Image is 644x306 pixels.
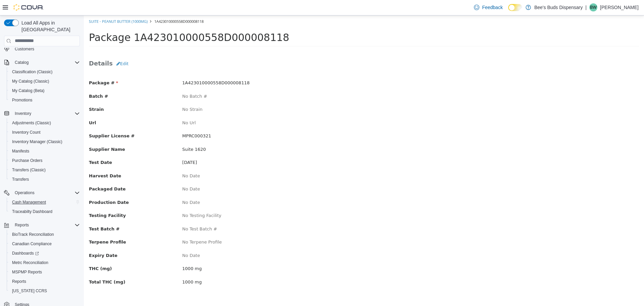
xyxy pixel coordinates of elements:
a: Cash Management [9,198,49,206]
span: Inventory Manager (Classic) [9,138,80,146]
span: [US_STATE] CCRS [12,288,47,294]
button: Transfers [7,175,83,184]
span: Test Batch # [5,211,36,216]
a: Metrc Reconciliation [9,259,51,267]
a: BioTrack Reconciliation [9,230,57,238]
span: My Catalog (Classic) [9,77,80,85]
span: Purchase Orders [9,157,80,165]
button: Customers [1,44,83,54]
span: Washington CCRS [9,287,80,295]
span: Expiry Date [5,237,34,243]
button: Inventory Count [7,128,83,137]
span: Operations [12,189,80,197]
span: No Date [98,184,116,189]
span: No Date [98,158,116,163]
span: Reports [12,279,26,284]
span: Test Date [5,144,28,149]
a: MSPMP Reports [9,268,45,276]
span: 1000 mg [98,264,118,269]
span: Load All Apps in [GEOGRAPHIC_DATA] [19,19,80,33]
button: MSPMP Reports [7,267,83,277]
button: Catalog [12,58,31,67]
span: BioTrack Reconciliation [9,230,80,238]
span: No Terpene Profile [98,224,138,229]
span: No Date [98,171,116,176]
span: Terpene Profile [5,224,42,229]
button: Reports [7,277,83,286]
span: Adjustments (Classic) [12,120,51,126]
span: Metrc Reconciliation [9,259,80,267]
span: Inventory Count [9,128,80,136]
span: Catalog [15,60,29,65]
span: My Catalog (Beta) [9,87,80,95]
span: Dark Mode [508,11,508,11]
a: Dashboards [7,249,83,258]
button: Inventory [1,109,83,118]
span: Reports [12,221,80,229]
a: Dashboards [9,249,42,257]
span: Classification (Classic) [12,69,53,75]
span: No Test Batch # [98,211,133,216]
button: Transfers (Classic) [7,165,83,175]
span: Classification (Classic) [9,68,80,76]
a: Suite - Peanut Butter (1000mg) [5,3,64,8]
span: Suite 1620 [98,131,122,136]
a: Canadian Compliance [9,240,54,248]
button: Promotions [7,95,83,105]
span: Details [5,44,29,51]
span: THC (mg) [5,251,28,256]
button: Cash Management [7,198,83,207]
span: Customers [15,46,34,52]
span: Inventory [15,111,31,116]
span: Cash Management [9,198,80,206]
span: BioTrack Reconciliation [12,232,54,237]
button: Operations [12,189,37,197]
button: Adjustments (Classic) [7,118,83,128]
p: [PERSON_NAME] [600,3,639,11]
input: Dark Mode [508,4,522,11]
button: Inventory [12,110,34,118]
span: No Url [98,105,112,110]
button: Traceabilty Dashboard [7,207,83,216]
a: Transfers [9,175,32,183]
a: Customers [12,45,37,53]
span: No Testing Facility [98,198,138,203]
span: No Batch # [98,78,123,83]
button: Edit [29,42,48,54]
span: MSPMP Reports [9,268,80,276]
span: Harvest Date [5,158,37,163]
span: 1000 mg [98,251,118,256]
span: Testing Facility [5,198,42,203]
span: No Date [98,237,116,243]
span: Package # [5,65,34,70]
a: Inventory Manager (Classic) [9,138,65,146]
a: My Catalog (Beta) [9,87,47,95]
button: My Catalog (Classic) [7,77,83,86]
span: Transfers [12,177,29,182]
span: Dashboards [12,251,39,256]
span: Supplier Name [5,131,41,136]
span: Feedback [482,4,502,11]
span: Traceabilty Dashboard [9,208,80,216]
span: Metrc Reconciliation [12,260,48,265]
button: Metrc Reconciliation [7,258,83,267]
span: Purchase Orders [12,158,43,163]
button: Operations [1,188,83,198]
span: MSPMP Reports [12,269,42,275]
a: Traceabilty Dashboard [9,208,55,216]
span: Inventory Count [12,130,41,135]
a: Feedback [471,1,505,14]
span: Cash Management [12,200,46,205]
a: [US_STATE] CCRS [9,287,50,295]
span: Transfers [9,175,80,183]
button: Inventory Manager (Classic) [7,137,83,146]
span: [DATE] [98,144,113,149]
span: 1A423010000558D000008118 [70,3,120,8]
p: | [585,3,587,11]
span: Batch # [5,78,24,83]
span: Total THC (mg) [5,264,42,269]
span: Traceabilty Dashboard [12,209,52,214]
span: Reports [15,222,29,228]
a: My Catalog (Classic) [9,77,52,85]
div: Bow Wilson [589,3,597,11]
